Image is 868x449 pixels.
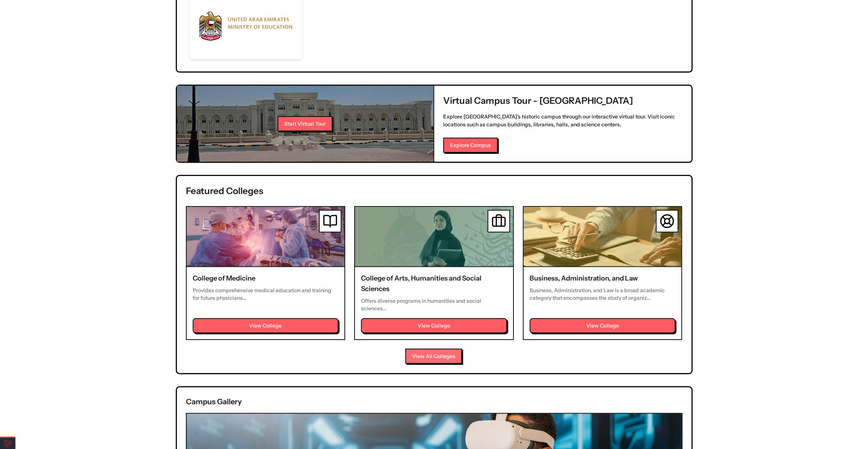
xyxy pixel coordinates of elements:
img: Ministry of Education (MOE) [198,11,293,41]
button: Explore Campus [443,138,498,153]
h3: Business, Administration, and Law [530,273,676,284]
p: Offers diverse programs in humanities and social sciences ... [361,297,507,312]
button: Start Virtual Tour [278,116,332,131]
button: View All Colleges [405,349,462,364]
button: View College [193,318,339,333]
p: Business, Administration, and Law is a broad academic category that encompasses the study of orga... [530,287,676,312]
h3: Campus Gallery [186,396,682,407]
p: Provides comprehensive medical education and training for future physicians ... [193,287,339,312]
h2: Virtual Campus Tour - [GEOGRAPHIC_DATA] [443,95,682,107]
p: Explore [GEOGRAPHIC_DATA]'s historic campus through our interactive virtual tour. Visit iconic lo... [443,113,682,129]
h3: College of Medicine [193,273,339,284]
button: View College [361,318,507,333]
h3: College of Arts, Humanities and Social Sciences [361,273,507,294]
button: View College [530,318,676,333]
h2: Featured Colleges [186,185,682,197]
